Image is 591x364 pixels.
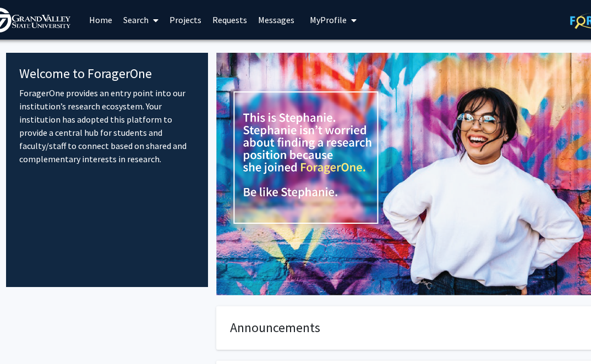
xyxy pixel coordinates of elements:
p: ForagerOne provides an entry point into our institution’s research ecosystem. Your institution ha... [19,86,195,166]
span: My Profile [310,14,347,25]
a: Requests [207,1,253,39]
a: Search [118,1,164,39]
a: Projects [164,1,207,39]
a: Messages [253,1,300,39]
h4: Announcements [230,320,589,336]
h4: Welcome to ForagerOne [19,66,195,82]
a: Home [84,1,118,39]
iframe: Chat [8,315,47,356]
